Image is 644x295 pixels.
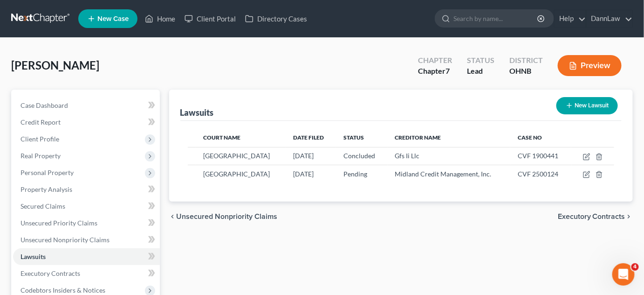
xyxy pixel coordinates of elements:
[612,263,635,286] iframe: Intercom live chat
[21,118,61,126] span: Credit Report
[13,265,160,282] a: Executory Contracts
[418,66,452,77] div: Chapter
[203,170,270,178] span: [GEOGRAPHIC_DATA]
[518,152,558,160] span: CVF 1900441
[240,10,312,27] a: Directory Cases
[343,152,375,160] span: Concluded
[13,215,160,232] a: Unsecured Priority Claims
[343,170,367,178] span: Pending
[21,202,65,210] span: Secured Claims
[556,97,618,114] button: New Lawsuit
[395,134,441,141] span: Creditor Name
[140,10,180,27] a: Home
[631,263,639,271] span: 4
[21,169,74,176] span: Personal Property
[625,213,633,220] i: chevron_right
[21,253,46,260] span: Lawsuits
[509,66,543,77] div: OHNB
[453,10,539,27] input: Search by name...
[13,198,160,215] a: Secured Claims
[558,213,633,220] button: Executory Contracts chevron_right
[445,66,450,75] span: 7
[467,55,494,66] div: Status
[518,134,542,141] span: Case No
[293,152,314,160] span: [DATE]
[13,114,160,131] a: Credit Report
[180,10,240,27] a: Client Portal
[97,15,129,22] span: New Case
[11,58,99,72] span: [PERSON_NAME]
[509,55,543,66] div: District
[13,232,160,248] a: Unsecured Nonpriority Claims
[558,55,622,76] button: Preview
[21,236,110,244] span: Unsecured Nonpriority Claims
[13,97,160,114] a: Case Dashboard
[21,152,61,160] span: Real Property
[13,181,160,198] a: Property Analysis
[395,170,492,178] span: Midland Credit Management, Inc.
[177,213,278,220] span: Unsecured Nonpriority Claims
[343,134,364,141] span: Status
[21,219,97,227] span: Unsecured Priority Claims
[418,55,452,66] div: Chapter
[169,213,278,220] button: chevron_left Unsecured Nonpriority Claims
[21,185,72,193] span: Property Analysis
[467,66,494,77] div: Lead
[180,107,214,118] div: Lawsuits
[21,101,68,109] span: Case Dashboard
[21,269,80,277] span: Executory Contracts
[587,10,632,27] a: DannLaw
[558,213,625,220] span: Executory Contracts
[395,152,420,160] span: Gfs Ii Llc
[21,135,59,143] span: Client Profile
[169,213,177,220] i: chevron_left
[518,170,558,178] span: CVF 2500124
[21,286,105,294] span: Codebtors Insiders & Notices
[13,248,160,265] a: Lawsuits
[293,170,314,178] span: [DATE]
[203,134,240,141] span: Court Name
[555,10,586,27] a: Help
[293,134,324,141] span: Date Filed
[203,152,270,160] span: [GEOGRAPHIC_DATA]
